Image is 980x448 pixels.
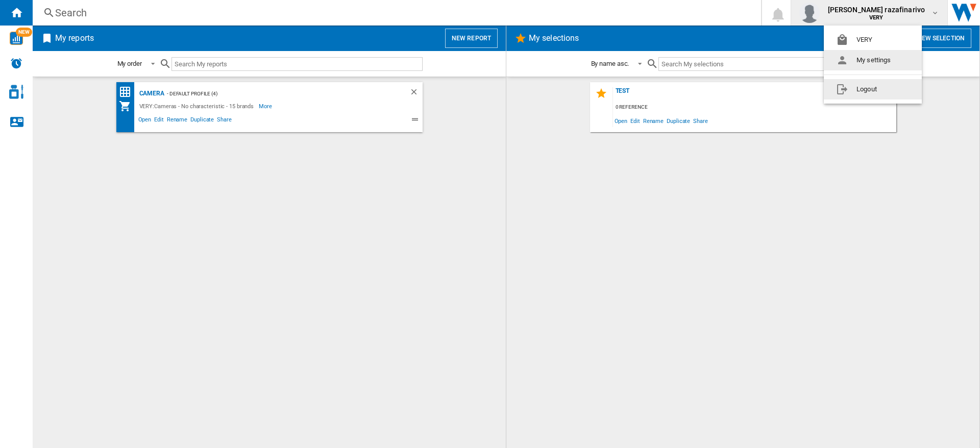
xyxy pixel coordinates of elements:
button: My settings [824,50,922,70]
button: Logout [824,79,922,99]
button: VERY [824,30,922,50]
